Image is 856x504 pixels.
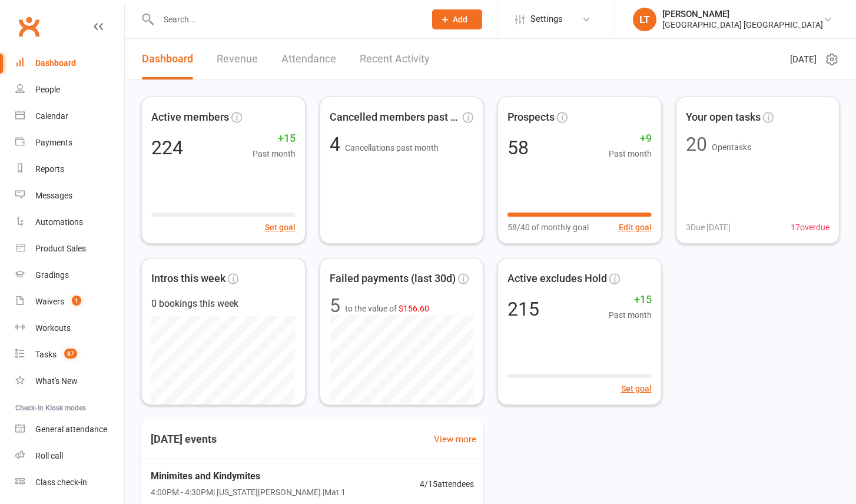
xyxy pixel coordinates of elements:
a: Messages [15,183,124,209]
a: People [15,77,124,103]
span: [DATE] [790,52,817,67]
div: Waivers [35,297,64,306]
span: Cancelled members past mon... [330,109,461,126]
span: 3 Due [DATE] [686,221,731,234]
a: Payments [15,130,124,156]
div: 215 [507,300,539,319]
span: Minimites and Kindymites [151,469,346,484]
div: 0 bookings this week [151,296,296,311]
div: LT [633,8,656,31]
a: Calendar [15,103,124,130]
a: Tasks 87 [15,341,124,368]
span: 58/40 of monthly goal [507,221,589,234]
div: General attendance [35,425,107,434]
span: Settings [530,6,563,32]
span: +15 [609,291,652,309]
div: Class check-in [35,478,87,487]
a: Revenue [217,39,258,79]
div: Gradings [35,270,69,280]
a: Class kiosk mode [15,469,124,496]
span: 4:00PM - 4:30PM | [US_STATE][PERSON_NAME] | Mat 1 [151,486,346,499]
div: Tasks [35,350,57,359]
span: $156.60 [399,304,429,313]
a: Waivers 1 [15,289,124,315]
button: Add [432,9,482,29]
div: Calendar [35,111,68,121]
span: Intros this week [151,270,225,287]
div: [PERSON_NAME] [662,9,823,19]
span: 4 / 15 attendees [420,478,474,490]
div: What's New [35,376,78,386]
button: Set goal [265,221,296,234]
span: Add [453,15,467,24]
span: 17 overdue [791,221,830,234]
div: [GEOGRAPHIC_DATA] [GEOGRAPHIC_DATA] [662,19,823,30]
div: 58 [507,138,529,157]
a: Automations [15,209,124,236]
input: Search... [155,11,417,28]
span: Cancellations past month [345,143,439,152]
span: Your open tasks [686,109,761,126]
a: Workouts [15,315,124,341]
span: Past month [609,147,652,160]
a: Dashboard [142,39,193,79]
span: Prospects [507,109,555,126]
div: Product Sales [35,244,86,253]
span: Open tasks [712,142,751,152]
div: 20 [686,135,707,154]
a: Recent Activity [360,39,430,79]
span: +9 [609,130,652,147]
span: Past month [253,147,296,160]
div: Payments [35,138,72,147]
span: 4 [330,133,345,155]
span: 87 [64,349,77,359]
div: Messages [35,191,72,200]
a: Gradings [15,262,124,289]
span: Active members [151,109,229,126]
div: Dashboard [35,58,76,68]
a: Roll call [15,443,124,469]
div: Reports [35,164,64,174]
div: People [35,85,60,94]
h3: [DATE] events [141,429,226,450]
span: Past month [609,309,652,321]
a: Attendance [281,39,336,79]
span: to the value of [345,302,429,315]
button: Set goal [621,382,652,395]
a: View more [434,432,476,446]
div: 5 [330,296,340,315]
a: Reports [15,156,124,183]
button: Edit goal [619,221,652,234]
div: Automations [35,217,83,227]
a: Product Sales [15,236,124,262]
span: Active excludes Hold [507,270,607,287]
div: Workouts [35,323,71,333]
a: What's New [15,368,124,394]
a: General attendance kiosk mode [15,416,124,443]
a: Clubworx [14,12,44,41]
div: 224 [151,138,183,157]
div: Roll call [35,451,63,460]
span: +15 [253,130,296,147]
span: Failed payments (last 30d) [330,270,456,287]
span: 1 [72,296,81,306]
a: Dashboard [15,50,124,77]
